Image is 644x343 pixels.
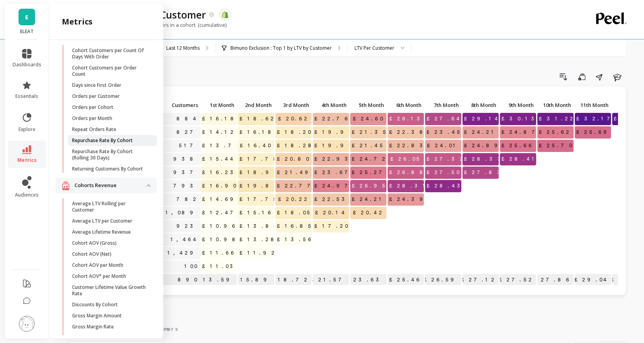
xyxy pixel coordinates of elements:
div: Toggle SortBy [153,99,190,112]
span: £13.56 [275,234,316,246]
p: Customers [153,99,200,111]
span: £25.70 [537,140,575,152]
span: £11.92 [238,247,279,259]
span: £25.62 [537,126,573,138]
span: £15.44 [200,153,238,165]
span: £12.47 [200,207,241,219]
span: £27.32 [425,153,467,165]
p: Returning Customers By Cohort [72,166,143,172]
p: Cohort AOV* per Month [72,273,126,279]
span: £16.23 [200,167,241,178]
p: 5th Month [350,99,386,111]
div: Toggle SortBy [537,99,574,112]
span: £21.35 [350,126,390,138]
p: Discounts By Cohort [72,302,118,308]
span: £22.76 [313,113,352,125]
span: £18.62 [238,113,278,125]
span: £18.05 [275,207,314,219]
span: E [25,13,28,22]
span: £13.28 [238,234,281,246]
img: down caret icon [147,184,150,187]
span: £11.03 [200,261,240,272]
span: £20.42 [351,207,386,219]
p: £26.59 [425,274,461,286]
span: £20.80 [275,153,312,165]
div: Toggle SortBy [462,99,499,112]
div: Toggle SortBy [275,99,312,112]
p: Cohort AOV (Net) [72,251,111,257]
span: £24.21 [350,193,387,205]
p: Gross Margin Amount [72,313,122,319]
span: £17.78 [238,153,284,165]
span: £27.83 [462,167,508,178]
p: Gross Margin Rate [72,324,114,330]
span: £18.28 [275,140,319,152]
span: £11.66 [200,247,238,259]
span: 2nd Month [239,102,272,108]
a: 923 [175,220,200,232]
div: Toggle SortBy [387,99,425,112]
img: api.shopify.svg [221,11,228,18]
p: 11th Month [575,99,611,111]
a: 1,429 [166,247,200,259]
span: essentials [15,93,38,99]
p: Customer Lifetime Value Growth Rate [72,284,147,297]
p: Cohort Customers per Count Of Days With Order [72,47,147,60]
p: Average Lifetime Revenue [72,229,131,235]
span: £22.53 [313,193,352,205]
p: £27.12 [462,274,499,286]
span: £17.20 [313,220,351,232]
p: Orders per Cohort [72,104,113,111]
div: Toggle SortBy [499,99,537,112]
span: £25.66 [500,140,536,152]
span: £19.83 [238,180,284,192]
p: Repeat Orders Rate [72,126,116,133]
span: £24.21 [462,126,499,138]
span: £28.31 [388,180,431,192]
p: Cohort AOV per Month [72,262,123,268]
p: ELEAT [13,28,41,35]
span: £28.41 [500,153,540,165]
span: £24.72 [350,153,390,165]
p: £27.86 [537,274,573,286]
span: £20.62 [277,113,312,125]
span: £24.97 [313,180,355,192]
span: £27.64 [425,113,464,125]
span: £22.83 [388,140,430,152]
span: £22.93 [313,153,355,165]
img: profile picture [19,316,35,332]
p: Cohorts Revenue [74,182,147,189]
span: £23.45 [425,126,464,138]
p: Bimuno Exclusion : Top 1 by LTV by Customer [230,45,332,51]
p: 10th Month [537,99,573,111]
p: Gross Sales By Cohort [72,335,122,341]
p: Orders per Month [72,115,112,122]
span: 11th Month [576,102,609,108]
span: 9th Month [501,102,534,108]
p: Average LTV per Customer [72,218,132,224]
a: 938 [172,153,200,165]
span: £25.27 [350,167,390,178]
span: £13.84 [238,220,281,232]
p: 8th Month [462,99,499,111]
span: £10.96 [200,220,239,232]
span: £24.01 [425,140,461,152]
span: £24.89 [462,140,505,152]
span: £14.12 [200,126,238,138]
span: £14.69 [200,193,241,205]
span: £26.95 [350,180,390,192]
a: 782 [175,193,200,205]
span: £30.13 [500,113,542,125]
p: £23.63 [350,274,386,286]
span: £31.22 [537,113,577,125]
a: 517 [177,140,200,152]
span: £15.16 [238,207,275,219]
span: £29.14 [462,113,502,125]
span: 4th Month [314,102,347,108]
div: Toggle SortBy [238,99,275,112]
span: £16.18 [238,126,278,138]
a: 1,089 [164,207,200,219]
div: Toggle SortBy [574,99,612,112]
span: £28.33 [462,153,508,165]
p: £25.46 [388,274,424,286]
